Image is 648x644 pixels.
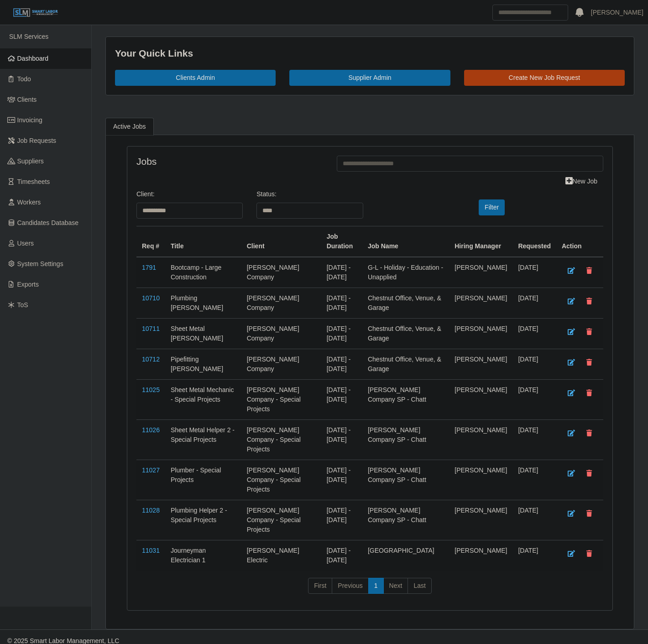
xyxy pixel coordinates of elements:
[165,500,241,540] td: Plumbing Helper 2 - Special Projects
[321,500,362,540] td: [DATE] - [DATE]
[17,75,31,83] span: Todo
[136,189,155,199] label: Client:
[17,281,39,288] span: Exports
[241,500,321,540] td: [PERSON_NAME] Company - Special Projects
[449,318,512,349] td: [PERSON_NAME]
[17,199,41,206] span: Workers
[512,318,556,349] td: [DATE]
[321,318,362,349] td: [DATE] - [DATE]
[449,379,512,419] td: [PERSON_NAME]
[362,257,449,288] td: G-L - Holiday - Education - Unapplied
[241,379,321,419] td: [PERSON_NAME] Company - Special Projects
[17,219,79,226] span: Candidates Database
[17,178,50,185] span: Timesheets
[591,8,643,17] a: [PERSON_NAME]
[362,460,449,500] td: [PERSON_NAME] Company SP - Chatt
[17,301,28,309] span: ToS
[165,288,241,318] td: Plumbing [PERSON_NAME]
[241,288,321,318] td: [PERSON_NAME] Company
[136,156,323,167] h4: Jobs
[17,116,42,124] span: Invoicing
[17,137,57,144] span: Job Requests
[449,257,512,288] td: [PERSON_NAME]
[165,540,241,571] td: Journeyman Electrician 1
[136,226,165,257] th: Req #
[165,419,241,460] td: Sheet Metal Helper 2 - Special Projects
[142,386,160,393] a: 11025
[512,419,556,460] td: [DATE]
[449,288,512,318] td: [PERSON_NAME]
[321,460,362,500] td: [DATE] - [DATE]
[321,379,362,419] td: [DATE] - [DATE]
[368,578,384,594] a: 1
[142,547,160,554] a: 11031
[449,540,512,571] td: [PERSON_NAME]
[17,55,49,62] span: Dashboard
[165,318,241,349] td: Sheet Metal [PERSON_NAME]
[17,240,34,247] span: Users
[241,460,321,500] td: [PERSON_NAME] Company - Special Projects
[142,356,160,363] a: 10712
[165,226,241,257] th: Title
[449,226,512,257] th: Hiring Manager
[321,540,362,571] td: [DATE] - [DATE]
[241,419,321,460] td: [PERSON_NAME] Company - Special Projects
[9,33,48,40] span: SLM Services
[464,70,625,86] a: Create New Job Request
[321,419,362,460] td: [DATE] - [DATE]
[512,257,556,288] td: [DATE]
[142,507,160,514] a: 11028
[165,460,241,500] td: Plumber - Special Projects
[512,460,556,500] td: [DATE]
[105,118,154,136] a: Active Jobs
[165,379,241,419] td: Sheet Metal Mechanic - Special Projects
[559,173,603,189] a: New Job
[241,257,321,288] td: [PERSON_NAME] Company
[492,5,568,21] input: Search
[362,379,449,419] td: [PERSON_NAME] Company SP - Chatt
[241,349,321,379] td: [PERSON_NAME] Company
[165,349,241,379] td: Pipefitting [PERSON_NAME]
[362,226,449,257] th: Job Name
[512,379,556,419] td: [DATE]
[142,294,160,302] a: 10710
[479,199,505,215] button: Filter
[142,264,156,271] a: 1791
[321,226,362,257] th: Job Duration
[241,540,321,571] td: [PERSON_NAME] Electric
[321,349,362,379] td: [DATE] - [DATE]
[115,46,625,61] div: Your Quick Links
[512,349,556,379] td: [DATE]
[17,157,44,165] span: Suppliers
[449,349,512,379] td: [PERSON_NAME]
[142,466,160,474] a: 11027
[449,419,512,460] td: [PERSON_NAME]
[289,70,450,86] a: Supplier Admin
[362,419,449,460] td: [PERSON_NAME] Company SP - Chatt
[512,226,556,257] th: Requested
[362,318,449,349] td: Chestnut Office, Venue, & Garage
[13,8,58,18] img: SLM Logo
[17,260,63,267] span: System Settings
[142,325,160,332] a: 10711
[136,578,603,602] nav: pagination
[512,540,556,571] td: [DATE]
[241,226,321,257] th: Client
[512,500,556,540] td: [DATE]
[321,257,362,288] td: [DATE] - [DATE]
[321,288,362,318] td: [DATE] - [DATE]
[362,500,449,540] td: [PERSON_NAME] Company SP - Chatt
[142,426,160,434] a: 11026
[362,288,449,318] td: Chestnut Office, Venue, & Garage
[362,540,449,571] td: [GEOGRAPHIC_DATA]
[256,189,277,199] label: Status:
[512,288,556,318] td: [DATE]
[449,460,512,500] td: [PERSON_NAME]
[241,318,321,349] td: [PERSON_NAME] Company
[362,349,449,379] td: Chestnut Office, Venue, & Garage
[17,96,37,103] span: Clients
[115,70,276,86] a: Clients Admin
[556,226,603,257] th: Action
[449,500,512,540] td: [PERSON_NAME]
[165,257,241,288] td: Bootcamp - Large Construction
